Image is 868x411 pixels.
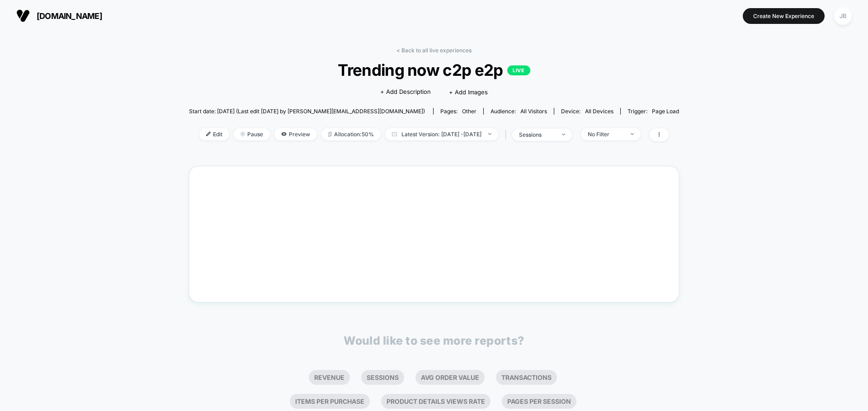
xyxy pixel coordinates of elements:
img: end [631,133,634,135]
span: Page Load [652,108,679,115]
span: Start date: [DATE] (Last edit [DATE] by [PERSON_NAME][EMAIL_ADDRESS][DOMAIN_NAME]) [189,108,425,115]
div: sessions [519,131,555,138]
span: Latest Version: [DATE] - [DATE] [385,128,498,140]
li: Product Details Views Rate [381,394,491,409]
li: Avg Order Value [415,370,485,385]
img: calendar [392,132,397,136]
li: Transactions [496,370,557,385]
div: Audience: [491,108,547,115]
p: Would like to see more reports? [344,334,524,347]
div: Pages: [440,108,476,115]
button: Create New Experience [743,8,825,24]
span: All Visitors [520,108,547,115]
img: edit [206,132,211,136]
span: all devices [585,108,613,115]
span: Device: [554,108,620,115]
button: JB [831,7,854,25]
img: end [241,132,245,136]
span: + Add Images [449,88,488,96]
span: other [462,108,476,115]
li: Items Per Purchase [290,394,370,409]
span: [DOMAIN_NAME] [37,11,102,21]
span: Edit [199,128,229,140]
span: Allocation: 50% [321,128,381,140]
a: < Back to all live experiences [396,47,472,54]
div: No Filter [588,131,624,138]
span: Preview [274,128,317,140]
li: Pages Per Session [502,394,576,409]
img: end [562,134,565,135]
span: | [503,128,512,141]
div: JB [834,7,852,25]
span: + Add Description [380,88,431,97]
span: Pause [234,128,270,140]
button: [DOMAIN_NAME] [14,9,105,23]
li: Revenue [309,370,350,385]
p: LIVE [507,65,530,75]
img: rebalance [328,132,332,137]
span: Trending now c2p e2p [213,60,654,79]
div: Trigger: [627,108,679,115]
img: Visually logo [16,9,30,23]
li: Sessions [361,370,404,385]
img: end [488,133,491,135]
